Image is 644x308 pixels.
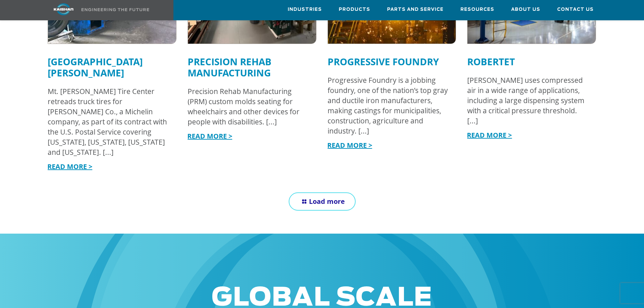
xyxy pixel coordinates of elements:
[48,55,143,79] a: [GEOGRAPHIC_DATA][PERSON_NAME]
[511,0,540,19] a: About Us
[460,0,494,19] a: Resources
[387,6,444,14] span: Parts and Service
[467,75,589,126] div: [PERSON_NAME] uses compressed air in a wide range of applications, including a large dispensing s...
[47,162,92,171] a: READ MORE >
[38,3,89,15] img: kaishan logo
[327,141,372,150] a: READ MORE >
[188,86,310,127] div: Precision Rehab Manufacturing (PRM) custom molds seating for wheelchairs and other devices for pe...
[467,131,512,140] a: READ MORE >
[328,75,450,136] div: Progressive Foundry is a jobbing foundry, one of the nation’s top gray and ductile iron manufactu...
[288,0,322,19] a: Industries
[387,0,444,19] a: Parts and Service
[467,55,515,68] a: Robertet
[48,86,170,157] div: Mt. [PERSON_NAME] Tire Center retreads truck tires for [PERSON_NAME] Co., a Michelin company, as ...
[309,197,345,206] span: Load more
[288,6,322,14] span: Industries
[187,132,232,141] a: READ MORE >
[188,55,271,79] a: Precision Rehab Manufacturing
[339,0,370,19] a: Products
[339,6,370,14] span: Products
[81,8,149,11] img: Engineering the future
[511,6,540,14] span: About Us
[460,6,494,14] span: Resources
[557,0,594,19] a: Contact Us
[289,192,356,211] a: Load more
[328,55,439,68] a: Progressive Foundry
[557,6,594,14] span: Contact Us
